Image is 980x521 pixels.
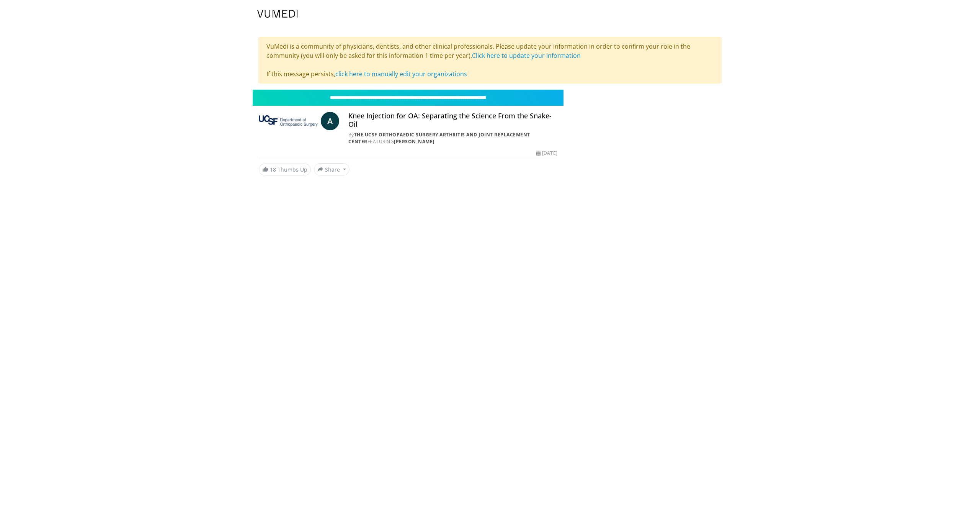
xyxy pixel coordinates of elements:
[536,150,557,157] div: [DATE]
[270,166,276,173] span: 18
[472,51,581,60] a: Click here to update your information
[258,37,722,84] div: VuMedi is a community of physicians, dentists, and other clinical professionals. Please update yo...
[348,131,557,145] div: By FEATURING
[257,10,298,18] img: VuMedi Logo
[335,70,467,78] a: click here to manually edit your organizations
[259,112,318,130] img: The UCSF Orthopaedic Surgery Arthritis and Joint Replacement Center
[314,163,350,175] button: Share
[321,112,339,130] a: A
[348,112,557,128] h4: Knee Injection for OA: Separating the Science From the Snake-Oil
[348,131,530,145] a: The UCSF Orthopaedic Surgery Arthritis and Joint Replacement Center
[259,164,311,175] a: 18 Thumbs Up
[394,138,434,145] a: [PERSON_NAME]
